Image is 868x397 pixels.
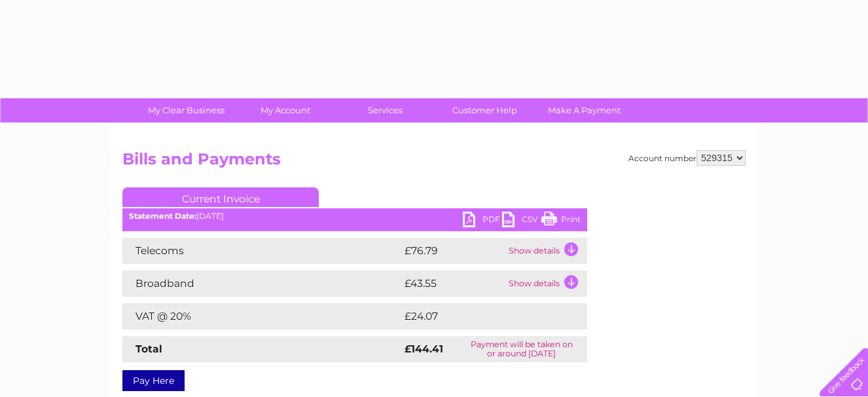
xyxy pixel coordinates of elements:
[431,98,539,123] a: Customer Help
[122,150,746,175] h2: Bills and Payments
[502,212,541,231] a: CSV
[405,343,443,355] strong: £144.41
[331,98,439,123] a: Services
[401,303,561,330] td: £24.07
[628,150,746,166] div: Account number
[122,238,401,264] td: Telecoms
[122,370,185,391] a: Pay Here
[401,238,505,264] td: £76.79
[136,343,162,355] strong: Total
[463,212,502,231] a: PDF
[132,98,240,123] a: My Clear Business
[122,212,587,221] div: [DATE]
[401,271,505,297] td: £43.55
[122,303,401,330] td: VAT @ 20%
[232,98,340,123] a: My Account
[456,336,587,362] td: Payment will be taken on or around [DATE]
[530,98,638,123] a: Make A Payment
[122,187,319,207] a: Current Invoice
[505,238,587,264] td: Show details
[129,211,196,221] b: Statement Date:
[541,212,581,231] a: Print
[122,271,401,297] td: Broadband
[505,271,587,297] td: Show details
